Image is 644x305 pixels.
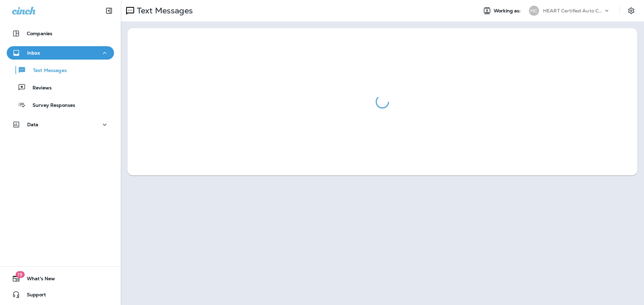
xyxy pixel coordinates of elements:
[100,4,118,17] button: Collapse Sidebar
[7,80,114,94] button: Reviews
[134,6,193,16] p: Text Messages
[20,292,46,300] span: Support
[26,68,67,74] p: Text Messages
[7,63,114,77] button: Text Messages
[543,8,603,13] p: HEART Certified Auto Care
[7,98,114,112] button: Survey Responses
[625,5,637,17] button: Settings
[494,8,522,14] span: Working as:
[20,276,55,284] span: What's New
[529,6,539,16] div: HC
[26,85,52,91] p: Reviews
[26,102,75,109] p: Survey Responses
[27,50,40,56] p: Inbox
[7,272,114,285] button: 19What's New
[27,122,39,127] p: Data
[7,46,114,60] button: Inbox
[15,271,24,278] span: 19
[7,27,114,40] button: Companies
[27,31,52,36] p: Companies
[7,118,114,131] button: Data
[7,288,114,301] button: Support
